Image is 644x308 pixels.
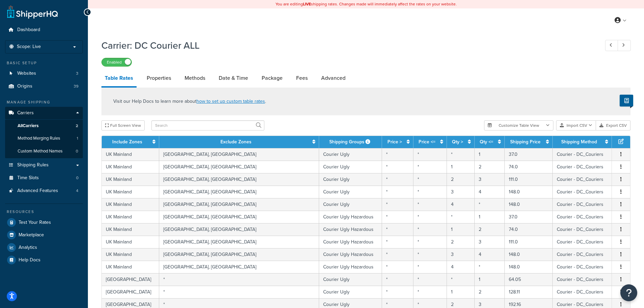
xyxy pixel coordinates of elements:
[387,138,402,145] a: Price >
[102,211,159,223] td: UK Mainland
[505,211,553,223] td: 37.0
[181,70,209,86] a: Methods
[553,261,612,273] td: Courier - DC_Couriers
[505,261,553,273] td: 148.0
[596,120,630,131] button: Export CSV
[159,236,319,248] td: [GEOGRAPHIC_DATA], [GEOGRAPHIC_DATA]
[447,186,474,198] td: 3
[19,245,37,251] span: Analytics
[101,39,593,52] h1: Carrier: DC Courier ALL
[419,138,435,145] a: Price <=
[102,161,159,173] td: UK Mainland
[102,261,159,273] td: UK Mainland
[19,257,41,263] span: Help Docs
[475,173,505,186] td: 3
[319,211,382,223] td: Courier Ugly Hazardous
[561,138,597,145] a: Shipping Method
[17,162,49,168] span: Shipping Rules
[5,80,83,93] a: Origins39
[102,286,159,298] td: [GEOGRAPHIC_DATA]
[556,120,596,131] button: Import CSV
[17,27,40,33] span: Dashboard
[553,211,612,223] td: Courier - DC_Couriers
[319,273,382,286] td: Courier Ugly
[553,248,612,261] td: Courier - DC_Couriers
[5,172,83,184] li: Time Slots
[102,148,159,161] td: UK Mainland
[76,175,78,181] span: 0
[319,248,382,261] td: Courier Ugly Hazardous
[76,148,78,154] span: 0
[112,138,142,145] a: Include Zones
[102,198,159,211] td: UK Mainland
[505,148,553,161] td: 37.0
[5,241,83,254] a: Analytics
[319,136,382,148] th: Shipping Groups
[475,248,505,261] td: 4
[319,173,382,186] td: Courier Ugly
[475,286,505,298] td: 2
[18,148,63,154] span: Custom Method Names
[5,216,83,229] li: Test Your Rates
[5,172,83,184] a: Time Slots0
[505,161,553,173] td: 74.0
[5,145,83,158] li: Custom Method Names
[447,236,474,248] td: 2
[101,120,145,131] button: Full Screen View
[319,198,382,211] td: Courier Ugly
[505,236,553,248] td: 111.0
[5,159,83,171] a: Shipping Rules
[102,248,159,261] td: UK Mainland
[293,70,311,86] a: Fees
[605,40,618,51] a: Previous Record
[196,98,265,105] a: how to set up custom table rates
[505,248,553,261] td: 148.0
[475,273,505,286] td: 1
[18,123,39,129] span: All Carriers
[101,70,137,88] a: Table Rates
[510,138,541,145] a: Shipping Price
[5,132,83,145] a: Method Merging Rules1
[159,148,319,161] td: [GEOGRAPHIC_DATA], [GEOGRAPHIC_DATA]
[319,286,382,298] td: Courier Ugly
[505,286,553,298] td: 128.11
[319,186,382,198] td: Courier Ugly
[113,98,266,105] p: Visit our Help Docs to learn more about .
[447,173,474,186] td: 2
[5,185,83,197] li: Advanced Features
[553,161,612,173] td: Courier - DC_Couriers
[553,236,612,248] td: Courier - DC_Couriers
[5,145,83,158] a: Custom Method Names0
[215,70,252,86] a: Date & Time
[17,188,58,194] span: Advanced Features
[159,211,319,223] td: [GEOGRAPHIC_DATA], [GEOGRAPHIC_DATA]
[447,161,474,173] td: 1
[480,138,493,145] a: Qty <=
[553,198,612,211] td: Courier - DC_Couriers
[5,80,83,93] li: Origins
[17,44,41,50] span: Scope: Live
[102,223,159,236] td: UK Mainland
[618,40,631,51] a: Next Record
[620,95,633,106] button: Show Help Docs
[319,236,382,248] td: Courier Ugly Hazardous
[76,123,78,129] span: 2
[5,107,83,119] a: Carriers
[475,161,505,173] td: 2
[19,220,51,226] span: Test Your Rates
[475,148,505,161] td: 1
[159,223,319,236] td: [GEOGRAPHIC_DATA], [GEOGRAPHIC_DATA]
[17,71,36,76] span: Websites
[159,261,319,273] td: [GEOGRAPHIC_DATA], [GEOGRAPHIC_DATA]
[553,148,612,161] td: Courier - DC_Couriers
[553,286,612,298] td: Courier - DC_Couriers
[447,261,474,273] td: 4
[553,173,612,186] td: Courier - DC_Couriers
[5,254,83,266] a: Help Docs
[5,99,83,105] div: Manage Shipping
[102,58,132,66] label: Enabled
[19,232,44,238] span: Marketplace
[5,24,83,36] a: Dashboard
